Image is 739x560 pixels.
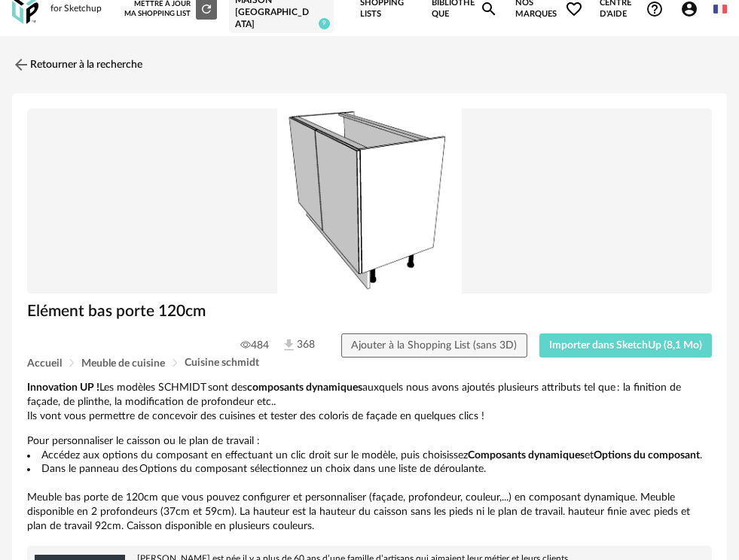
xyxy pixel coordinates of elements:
a: Retourner à la recherche [12,48,142,81]
li: Accédez aux options du composant en effectuant un clic droit sur le modèle, puis choisissez et . [27,449,712,463]
b: Options du composant [594,450,700,461]
span: 368 [281,337,315,353]
span: Refresh icon [200,5,213,12]
div: Breadcrumb [27,358,712,369]
img: Product pack shot [27,108,712,294]
b: composants dynamiques [247,382,362,393]
p: Les modèles SCHMIDT sont des auxquels nous avons ajoutés plusieurs attributs tel que : la finitio... [27,381,712,424]
img: Téléchargements [281,337,297,353]
img: fr [713,2,727,16]
li: Dans le panneau des Options du composant sélectionnez un choix dans une liste de déroulante. [27,462,712,476]
span: 484 [240,339,269,352]
b: Composants dynamiques [468,450,585,461]
span: 9 [319,18,330,29]
b: Innovation UP ! [27,382,99,393]
span: Accueil [27,358,62,369]
div: Pour personnaliser le caisson ou le plan de travail : Meuble bas porte de 120cm que vous pouvez c... [27,381,712,534]
span: Ajouter à la Shopping List (sans 3D) [351,340,517,351]
img: svg+xml;base64,PHN2ZyB3aWR0aD0iMjQiIGhlaWdodD0iMjQiIHZpZXdCb3g9IjAgMCAyNCAyNCIgZmlsbD0ibm9uZSIgeG... [12,56,30,74]
span: Importer dans SketchUp (8,1 Mo) [549,340,702,351]
h1: Elément bas porte 120cm [27,301,712,321]
span: Meuble de cuisine [81,358,165,369]
span: Cuisine schmidt [185,358,259,368]
div: for Sketchup [50,3,102,15]
button: Ajouter à la Shopping List (sans 3D) [341,333,527,358]
button: Importer dans SketchUp (8,1 Mo) [539,333,713,358]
